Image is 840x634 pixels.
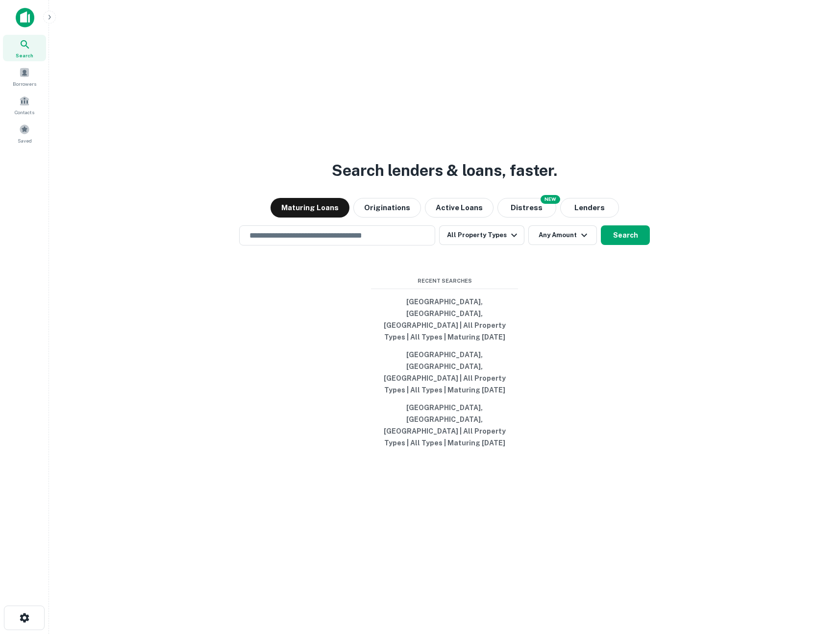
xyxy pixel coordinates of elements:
span: Borrowers [13,80,36,88]
span: Saved [18,137,32,145]
a: Saved [3,120,46,146]
button: [GEOGRAPHIC_DATA], [GEOGRAPHIC_DATA], [GEOGRAPHIC_DATA] | All Property Types | All Types | Maturi... [371,293,518,346]
a: Borrowers [3,63,46,90]
img: capitalize-icon.png [16,8,34,27]
span: Search [16,51,33,59]
button: Search [601,225,650,245]
button: Any Amount [528,225,597,245]
button: Active Loans [425,198,494,218]
button: Lenders [560,198,619,218]
button: [GEOGRAPHIC_DATA], [GEOGRAPHIC_DATA], [GEOGRAPHIC_DATA] | All Property Types | All Types | Maturi... [371,399,518,452]
h3: Search lenders & loans, faster. [332,159,557,182]
button: Originations [353,198,421,218]
span: Recent Searches [371,277,518,285]
button: Search distressed loans with lien and other non-mortgage details. [497,198,556,218]
a: Search [3,35,46,61]
button: All Property Types [439,225,524,245]
iframe: Chat Widget [791,556,840,603]
div: NEW [541,195,560,204]
span: Contacts [15,108,34,116]
button: Maturing Loans [271,198,349,218]
a: Contacts [3,92,46,118]
button: [GEOGRAPHIC_DATA], [GEOGRAPHIC_DATA], [GEOGRAPHIC_DATA] | All Property Types | All Types | Maturi... [371,346,518,399]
